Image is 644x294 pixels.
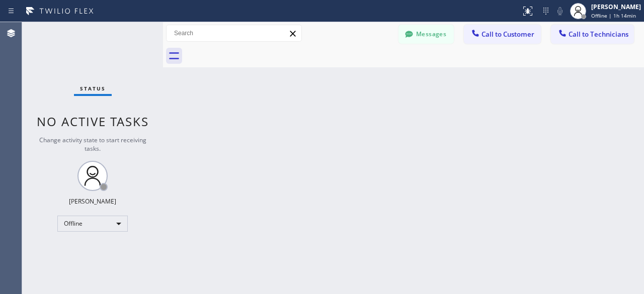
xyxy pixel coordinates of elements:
[69,197,116,206] div: [PERSON_NAME]
[481,30,534,39] span: Call to Customer
[57,216,128,232] div: Offline
[167,25,301,41] input: Search
[464,25,541,44] button: Call to Customer
[569,30,628,39] span: Call to Technicians
[591,3,641,11] div: [PERSON_NAME]
[398,25,454,44] button: Messages
[553,4,567,18] button: Mute
[39,136,146,153] span: Change activity state to start receiving tasks.
[37,113,149,130] span: No active tasks
[591,12,636,19] span: Offline | 1h 14min
[551,25,634,44] button: Call to Technicians
[80,85,106,92] span: Status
